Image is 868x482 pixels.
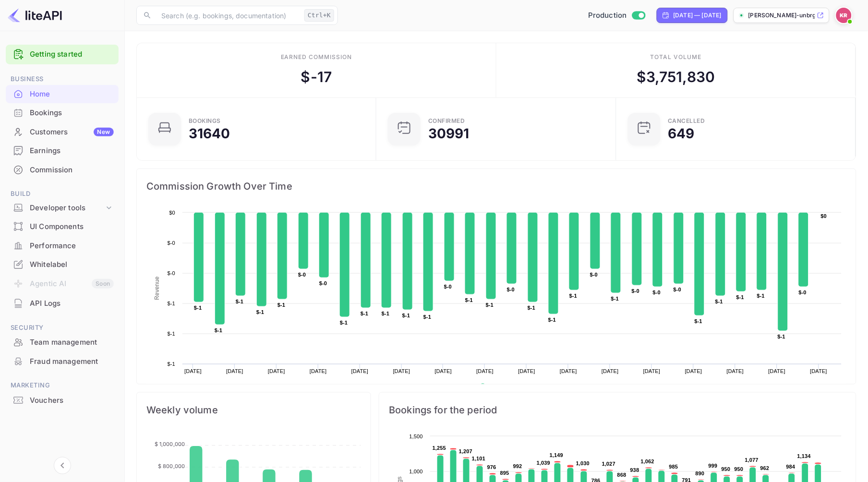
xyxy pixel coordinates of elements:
[6,217,119,236] div: UI Components
[393,368,410,374] text: [DATE]
[651,53,702,61] div: Total volume
[402,313,410,318] text: $-1
[168,331,175,337] text: $-1
[30,127,114,138] div: Customers
[30,298,114,309] div: API Logs
[382,311,389,316] text: $-1
[6,237,119,255] div: Performance
[736,294,744,300] text: $-1
[500,470,509,476] text: 895
[6,380,119,391] span: Marketing
[810,368,828,374] text: [DATE]
[6,85,119,103] a: Home
[799,289,807,295] text: $-0
[281,53,352,61] div: Earned commission
[6,391,119,409] a: Vouchers
[745,457,759,463] text: 1,077
[588,10,627,21] span: Production
[146,179,846,194] span: Commission Growth Over Time
[507,287,515,292] text: $-0
[550,452,563,458] text: 1,149
[6,104,119,121] a: Bookings
[674,287,681,292] text: $-0
[6,294,119,313] div: API Logs
[30,108,114,119] div: Bookings
[611,296,619,301] text: $-1
[6,333,119,352] div: Team management
[8,8,62,23] img: LiteAPI logo
[169,210,175,216] text: $0
[236,299,243,304] text: $-1
[6,352,119,370] a: Fraud management
[630,467,639,473] text: 938
[6,123,119,141] a: CustomersNew
[435,368,452,374] text: [DATE]
[158,463,185,470] tspan: $ 800,000
[154,277,160,300] text: Revenue
[584,10,649,21] div: Switch to Sandbox mode
[637,66,715,88] div: $ 3,751,830
[769,368,786,374] text: [DATE]
[410,434,423,439] text: 1,500
[6,45,119,64] div: Getting started
[6,352,119,371] div: Fraud management
[6,217,119,235] a: UI Components
[797,453,811,459] text: 1,134
[722,466,731,472] text: 950
[30,221,114,232] div: UI Components
[836,8,852,23] img: Kobus Roux
[444,284,452,289] text: $-0
[6,123,119,142] div: CustomersNew
[6,142,119,159] a: Earnings
[6,255,119,273] a: Whitelabel
[715,299,723,304] text: $-1
[727,368,744,374] text: [DATE]
[168,240,175,246] text: $-0
[30,145,114,157] div: Earnings
[617,472,627,478] text: 868
[54,457,71,474] button: Collapse navigation
[668,127,695,140] div: 649
[6,237,119,254] a: Performance
[389,402,846,418] span: Bookings for the period
[168,270,175,276] text: $-0
[6,294,119,312] a: API Logs
[669,464,678,470] text: 985
[696,470,705,476] text: 890
[6,391,119,410] div: Vouchers
[641,458,654,464] text: 1,062
[184,368,202,374] text: [DATE]
[748,11,815,20] p: [PERSON_NAME]-unbrg.[PERSON_NAME]...
[674,11,722,20] div: [DATE] — [DATE]
[528,305,535,311] text: $-1
[268,368,285,374] text: [DATE]
[30,203,104,214] div: Developer tools
[423,314,431,320] text: $-1
[6,161,119,179] a: Commission
[6,200,119,217] div: Developer tools
[194,305,202,311] text: $-1
[518,368,536,374] text: [DATE]
[786,464,796,470] text: 984
[319,280,327,286] text: $-0
[156,6,301,25] input: Search (e.g. bookings, documentation)
[428,127,470,140] div: 30991
[155,441,185,448] tspan: $ 1,000,000
[6,104,119,122] div: Bookings
[569,293,577,299] text: $-1
[6,189,119,199] span: Build
[489,384,514,390] text: Revenue
[277,302,285,308] text: $-1
[576,460,590,466] text: 1,030
[30,395,114,406] div: Vouchers
[30,259,114,270] div: Whitelabel
[602,368,619,374] text: [DATE]
[428,118,465,124] div: Confirmed
[94,128,114,136] div: New
[310,368,327,374] text: [DATE]
[6,255,119,274] div: Whitelabel
[30,356,114,367] div: Fraud management
[340,320,348,325] text: $-1
[590,272,598,277] text: $-0
[477,368,494,374] text: [DATE]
